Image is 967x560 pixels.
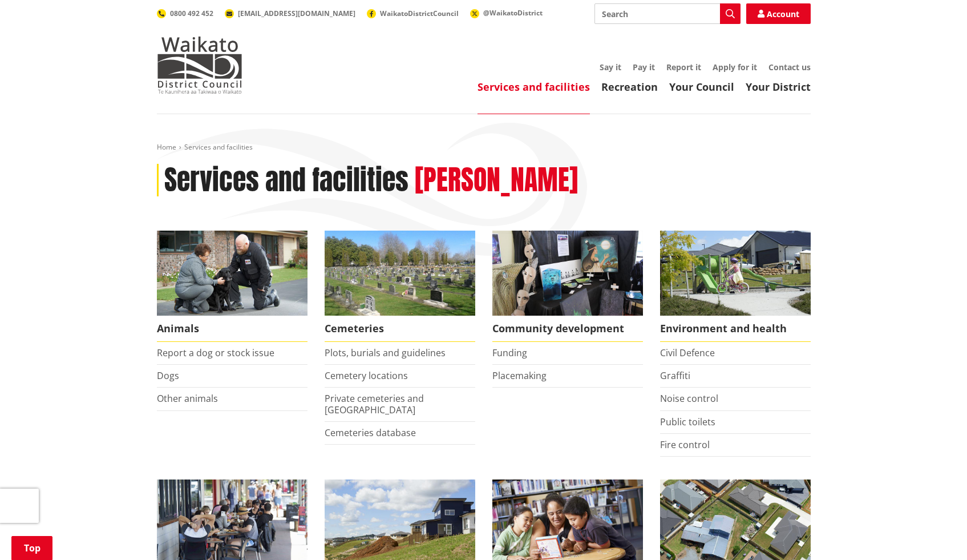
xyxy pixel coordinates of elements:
a: 0800 492 452 [157,9,213,18]
a: Report it [666,62,701,72]
a: Contact us [768,62,811,72]
span: 0800 492 452 [170,9,213,18]
span: Cemeteries [325,316,475,342]
img: New housing in Pokeno [660,231,811,316]
a: Plots, burials and guidelines [325,347,446,359]
a: Placemaking [492,369,547,382]
a: Your Council [669,80,734,94]
img: Animal Control [157,231,308,316]
a: New housing in Pokeno Environment and health [660,231,811,342]
input: Search input [594,3,741,24]
a: Public toilets [660,416,715,428]
span: [EMAIL_ADDRESS][DOMAIN_NAME] [238,9,355,18]
span: Community development [492,316,643,342]
a: Apply for it [713,62,757,72]
a: Top [11,536,52,560]
a: Say it [600,62,621,72]
a: Report a dog or stock issue [157,347,274,359]
a: @WaikatoDistrict [470,8,543,18]
img: Matariki Travelling Suitcase Art Exhibition [492,231,643,316]
span: @WaikatoDistrict [483,8,543,18]
a: Services and facilities [478,80,590,94]
a: Dogs [157,369,179,382]
h2: [PERSON_NAME] [415,164,578,197]
a: Huntly Cemetery Cemeteries [325,231,475,342]
a: Account [746,3,811,24]
a: Your District [746,80,811,94]
a: Cemetery locations [325,369,408,382]
a: Civil Defence [660,347,715,359]
a: Noise control [660,392,718,405]
a: Waikato District Council Animal Control team Animals [157,231,308,342]
h1: Services and facilities [164,164,408,197]
span: Environment and health [660,316,811,342]
img: Waikato District Council - Te Kaunihera aa Takiwaa o Waikato [157,37,242,94]
a: Other animals [157,392,218,405]
a: Recreation [601,80,658,94]
a: Pay it [633,62,655,72]
a: WaikatoDistrictCouncil [367,9,459,18]
a: Fire control [660,438,710,451]
a: Private cemeteries and [GEOGRAPHIC_DATA] [325,392,424,416]
span: WaikatoDistrictCouncil [380,9,459,18]
img: Huntly Cemetery [325,231,475,316]
a: [EMAIL_ADDRESS][DOMAIN_NAME] [225,9,355,18]
span: Services and facilities [184,142,253,152]
a: Graffiti [660,369,690,382]
span: Animals [157,316,308,342]
a: Cemeteries database [325,426,416,439]
a: Funding [492,347,527,359]
nav: breadcrumb [157,143,811,152]
a: Home [157,142,176,152]
a: Matariki Travelling Suitcase Art Exhibition Community development [492,231,643,342]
